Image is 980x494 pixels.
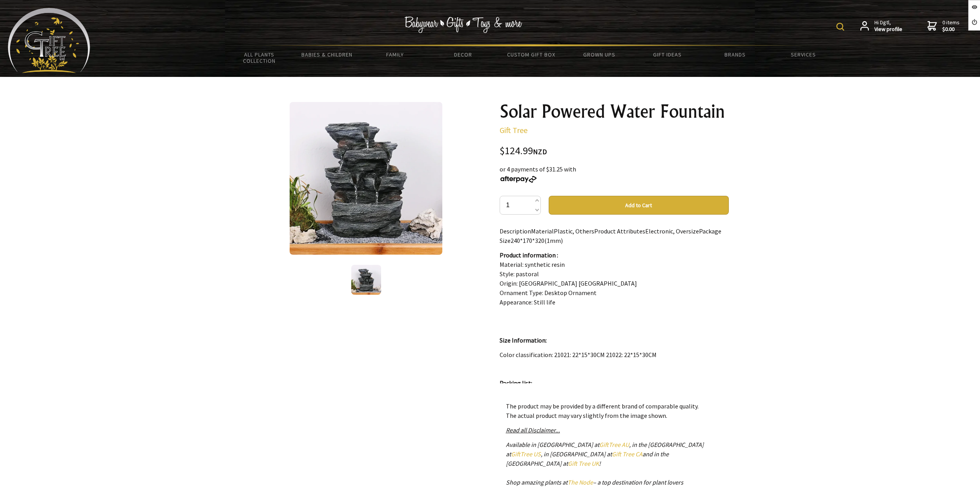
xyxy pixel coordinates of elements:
[500,350,729,397] p: Color classification: 21021: 22*15*30CM 21022: 22*15*30CM Decoration*1
[769,46,837,63] a: Services
[874,19,902,33] span: Hi Dgtl,
[568,459,599,467] a: Gift Tree UK
[497,46,565,63] a: Custom Gift Box
[351,265,381,295] img: Solar Powered Water Fountain
[942,19,960,33] span: 0 items
[533,147,547,156] span: NZD
[500,250,729,307] p: Material: synthetic resin Style: pastoral Origin: [GEOGRAPHIC_DATA] [GEOGRAPHIC_DATA] Ornament Ty...
[927,19,960,33] a: 0 items$0.00
[500,102,729,121] h1: Solar Powered Water Fountain
[500,379,532,387] strong: Packing list:
[511,450,541,458] a: GiftTree US
[500,176,537,183] img: Afterpay
[500,251,558,259] strong: Product information :
[361,46,429,63] a: Family
[429,46,497,63] a: Decor
[612,450,642,458] a: Gift Tree CA
[549,196,729,215] button: Add to Cart
[506,426,560,434] a: Read all Disclaimer...
[290,102,442,255] img: Solar Powered Water Fountain
[874,26,902,33] strong: View profile
[942,26,960,33] strong: $0.00
[500,226,729,245] p: DescriptionMaterialPlastic, OthersProduct AttributesElectronic, OversizePackage Size240*170*320(1mm)
[568,478,593,486] a: The Node
[836,23,844,31] img: product search
[506,441,704,486] em: Available in [GEOGRAPHIC_DATA] at , in the [GEOGRAPHIC_DATA] at , in [GEOGRAPHIC_DATA] at and in ...
[599,441,629,448] a: GiftTree AU
[500,146,729,157] div: $124.99
[506,401,723,420] p: The product may be provided by a different brand of comparable quality. The actual product may va...
[405,16,522,33] img: Babywear - Gifts - Toys & more
[500,125,527,135] a: Gift Tree
[500,336,547,344] strong: Size Information:
[565,46,633,63] a: Grown Ups
[225,46,293,69] a: All Plants Collection
[500,164,729,183] div: or 4 payments of $31.25 with
[293,46,361,63] a: Babies & Children
[860,19,902,33] a: Hi Dgtl,View profile
[633,46,701,63] a: Gift Ideas
[701,46,769,63] a: Brands
[8,8,90,73] img: Babyware - Gifts - Toys and more...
